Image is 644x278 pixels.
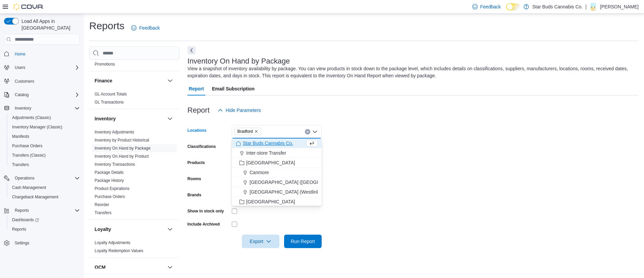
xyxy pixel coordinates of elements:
[12,206,80,214] span: Reports
[9,184,49,192] a: Cash Management
[15,65,25,70] span: Users
[12,217,39,223] span: Dashboards
[312,129,318,134] button: Close list of options
[95,210,111,215] a: Transfers
[95,129,134,135] span: Inventory Adjustments
[187,176,201,182] label: Rooms
[12,239,80,247] span: Settings
[7,215,83,225] a: Dashboards
[246,235,275,248] span: Export
[12,239,32,247] a: Settings
[95,100,124,105] a: GL Transactions
[1,104,83,113] button: Inventory
[237,128,253,135] span: Bradford
[232,197,322,207] button: [GEOGRAPHIC_DATA]
[95,77,112,84] h3: Finance
[9,184,80,192] span: Cash Management
[95,91,127,97] span: GL Account Totals
[95,62,115,67] a: Promotions
[246,159,295,166] span: [GEOGRAPHIC_DATA]
[128,21,162,35] a: Feedback
[12,64,28,72] button: Users
[95,77,165,84] button: Finance
[9,216,42,224] a: Dashboards
[589,3,597,11] div: Daniel Swadron
[4,46,80,265] nav: Complex example
[12,124,62,130] span: Inventory Manager (Classic)
[139,25,160,31] span: Feedback
[95,210,111,215] span: Transfers
[12,91,31,99] button: Catalog
[212,82,255,95] span: Email Subscription
[12,77,37,85] a: Customers
[15,92,29,97] span: Catalog
[187,46,196,54] button: Next
[532,3,583,11] p: Star Buds Cannabis Co.
[95,170,124,175] span: Package Details
[7,183,83,192] button: Cash Management
[12,49,80,58] span: Home
[600,3,639,11] p: [PERSON_NAME]
[7,192,83,202] button: Chargeback Management
[232,138,322,148] button: Star Buds Cannabis Co.
[12,77,80,85] span: Customers
[15,208,29,213] span: Reports
[250,189,321,195] span: [GEOGRAPHIC_DATA] (Westlink)
[9,193,61,201] a: Chargeback Management
[95,226,165,233] button: Loyalty
[95,178,124,183] a: Package History
[243,140,293,147] span: Star Buds Cannabis Co.
[7,122,83,132] button: Inventory Manager (Classic)
[7,151,83,160] button: Transfers (Classic)
[89,90,179,109] div: Finance
[187,57,290,65] h3: Inventory On Hand by Package
[9,151,80,159] span: Transfers (Classic)
[232,148,322,158] button: Inter-store Transfer
[95,154,149,159] span: Inventory On Hand by Product
[95,146,151,151] a: Inventory On Hand by Package
[9,161,80,169] span: Transfers
[187,160,205,165] label: Products
[187,222,220,227] label: Include Archived
[7,225,83,234] button: Reports
[95,162,135,167] span: Inventory Transactions
[12,206,32,214] button: Reports
[7,141,83,151] button: Purchase Orders
[95,162,135,167] a: Inventory Transactions
[291,238,315,245] span: Run Report
[234,128,261,135] span: Bradford
[187,65,635,79] div: View a snapshot of inventory availability by package. You can view products in stock down to the ...
[1,238,83,248] button: Settings
[1,173,83,183] button: Operations
[166,263,174,271] button: OCM
[95,100,124,105] span: GL Transactions
[9,225,80,233] span: Reports
[12,185,46,190] span: Cash Management
[187,128,207,133] label: Locations
[7,160,83,169] button: Transfers
[95,202,109,207] a: Reorder
[250,179,352,186] span: [GEOGRAPHIC_DATA] ([GEOGRAPHIC_DATA])
[187,208,224,214] label: Show in stock only
[9,132,80,141] span: Manifests
[187,192,201,198] label: Brands
[95,248,143,253] span: Loyalty Redemption Values
[242,235,279,248] button: Export
[12,194,58,200] span: Chargeback Management
[232,168,322,177] button: Canmore
[189,82,204,95] span: Report
[95,186,129,191] a: Product Expirations
[9,225,29,233] a: Reports
[89,239,179,257] div: Loyalty
[506,3,520,10] input: Dark Mode
[95,115,165,122] button: Inventory
[1,90,83,100] button: Catalog
[95,178,124,183] span: Package History
[95,226,111,233] h3: Loyalty
[1,206,83,215] button: Reports
[12,104,80,112] span: Inventory
[95,186,129,191] span: Product Expirations
[7,113,83,122] button: Adjustments (Classic)
[480,3,501,10] span: Feedback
